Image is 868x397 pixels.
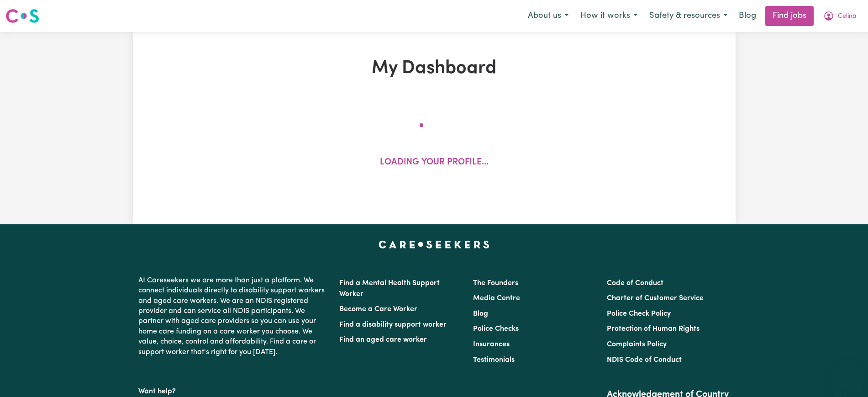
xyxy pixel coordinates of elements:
[379,241,489,248] a: Careseekers home page
[473,310,488,318] a: Blog
[5,5,39,26] a: Careseekers logo
[831,360,861,390] iframe: Button to launch messaging window
[239,58,630,79] h1: My Dashboard
[473,356,515,364] a: Testimonials
[607,280,663,287] a: Code of Conduct
[765,6,814,26] a: Find jobs
[473,341,510,348] a: Insurances
[522,6,574,26] button: About us
[5,8,39,24] img: Careseekers logo
[473,295,520,302] a: Media Centre
[473,280,518,287] a: The Founders
[643,6,733,26] button: Safety & resources
[138,272,328,361] p: At Careseekers we are more than just a platform. We connect individuals directly to disability su...
[607,295,704,302] a: Charter of Customer Service
[607,325,700,333] a: Protection of Human Rights
[817,6,863,26] button: My Account
[339,321,447,328] a: Find a disability support worker
[339,336,427,344] a: Find an aged care worker
[473,325,519,333] a: Police Checks
[574,6,643,26] button: How it works
[339,306,417,313] a: Become a Care Worker
[607,310,671,318] a: Police Check Policy
[607,341,667,348] a: Complaints Policy
[607,356,682,364] a: NDIS Code of Conduct
[380,156,489,169] p: Loading your profile...
[838,11,857,21] span: Celina
[339,280,440,298] a: Find a Mental Health Support Worker
[138,383,328,397] p: Want help?
[733,6,762,26] a: Blog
